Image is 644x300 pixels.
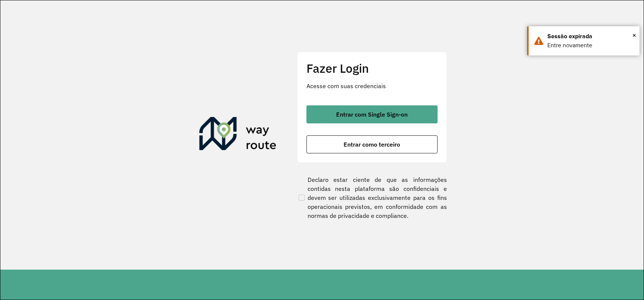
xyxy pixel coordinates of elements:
[306,61,438,75] h2: Fazer Login
[306,81,438,90] p: Acesse com suas credenciais
[297,175,447,220] label: Declaro estar ciente de que as informações contidas nesta plataforma são confidenciais e devem se...
[306,135,438,153] button: button
[547,32,634,41] div: Sessão expirada
[344,141,400,147] span: Entrar como terceiro
[306,105,438,123] button: button
[632,30,636,41] span: ×
[199,117,276,153] img: Roteirizador AmbevTech
[547,41,634,50] div: Entre novamente
[632,30,636,41] button: Close
[336,111,408,117] span: Entrar com Single Sign-on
